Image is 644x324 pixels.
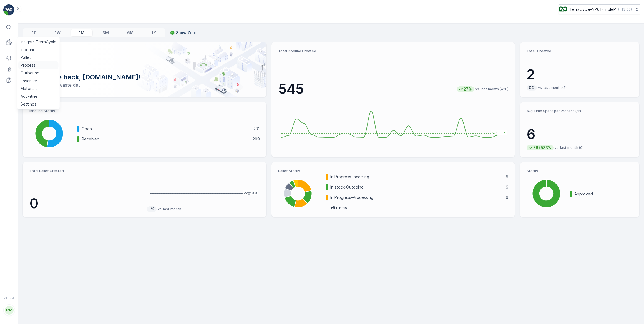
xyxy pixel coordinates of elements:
p: 1D [32,30,37,36]
button: TerraCycle-NZ01-TripleP(+13:00) [559,4,640,14]
p: Total Inbound Created [278,49,509,53]
p: Total Pallet Created [29,169,142,173]
p: Pallet Status [278,169,509,173]
p: TerraCycle-NZ01-TripleP [570,7,616,12]
img: TC_7kpGtVS.png [559,6,567,12]
p: 1W [55,30,61,36]
span: v 1.52.3 [3,296,14,300]
p: Show Zero [176,30,197,36]
p: In stock-Outgoing [330,184,502,190]
p: Avg Time Spent per Process (hr) [527,109,633,113]
p: 231 [253,126,260,132]
p: Approved [574,191,633,197]
p: + 5 items [330,205,347,210]
p: vs. last month (428) [475,87,509,91]
p: 6M [127,30,134,36]
p: Received [82,136,249,142]
p: Open [82,126,250,132]
p: vs. last month (2) [538,86,567,90]
p: In Progress-Processing [330,195,502,200]
p: vs. last month [158,207,181,211]
p: 3M [102,30,109,36]
p: Status [527,169,633,173]
p: vs. last month (0) [555,145,583,150]
p: 27% [463,86,472,92]
p: Inbound Status [29,109,260,113]
p: Total Created [527,49,633,53]
p: 545 [278,81,304,97]
img: logo [3,4,14,16]
p: 6 [506,184,508,190]
p: -% [149,206,155,212]
p: 367533% [533,145,552,150]
p: 0 [29,195,142,212]
p: ( +13:00 ) [618,7,632,12]
p: Welcome back, [DOMAIN_NAME]! [32,73,258,82]
p: 1M [79,30,84,36]
p: Have a zero-waste day [32,82,258,88]
p: 6 [506,195,508,200]
p: In Progress-Incoming [330,174,502,180]
p: 6 [527,126,633,143]
p: 8 [506,174,508,180]
div: MM [5,306,14,315]
p: 1Y [152,30,156,36]
button: MM [3,301,14,320]
p: 2 [527,66,633,83]
p: 209 [253,136,260,142]
p: 0% [528,85,535,91]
